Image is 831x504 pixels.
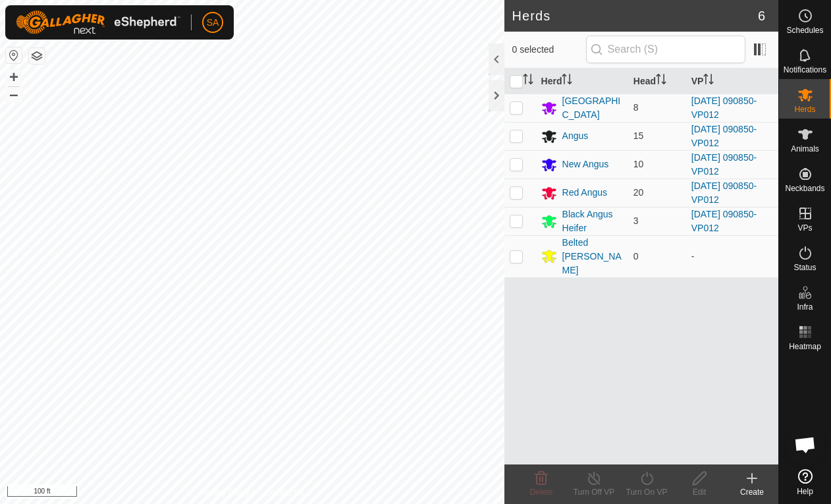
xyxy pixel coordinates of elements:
[265,487,304,499] a: Contact Us
[568,486,620,498] div: Turn Off VP
[633,159,644,169] span: 10
[562,129,589,143] div: Angus
[633,102,639,113] span: 8
[562,236,623,277] div: Belted [PERSON_NAME]
[673,486,726,498] div: Edit
[789,343,821,350] span: Heatmap
[633,187,644,198] span: 20
[784,66,826,74] span: Notifications
[691,152,757,177] a: [DATE] 090850-VP012
[726,486,778,498] div: Create
[512,8,758,24] h2: Herds
[703,76,714,86] p-sorticon: Activate to sort
[691,96,757,120] a: [DATE] 090850-VP012
[536,69,628,94] th: Herd
[758,6,765,26] span: 6
[562,208,623,235] div: Black Angus Heifer
[656,76,666,86] p-sorticon: Activate to sort
[29,48,45,64] button: Map Layers
[207,16,219,30] span: SA
[620,486,673,498] div: Turn On VP
[797,488,813,495] span: Help
[562,94,623,122] div: [GEOGRAPHIC_DATA]
[691,181,757,205] a: [DATE] 090850-VP012
[586,36,745,63] input: Search (S)
[6,69,22,85] button: +
[6,86,22,102] button: –
[779,464,831,501] a: Help
[691,209,757,233] a: [DATE] 090850-VP012
[633,215,639,226] span: 3
[686,69,778,94] th: VP
[791,145,819,153] span: Animals
[200,487,250,499] a: Privacy Policy
[562,76,572,86] p-sorticon: Activate to sort
[6,47,22,63] button: Reset Map
[633,130,644,141] span: 15
[686,235,778,277] td: -
[797,303,813,311] span: Infra
[691,124,757,148] a: [DATE] 090850-VP012
[793,264,816,271] span: Status
[562,186,608,200] div: Red Angus
[633,251,639,262] span: 0
[786,26,823,34] span: Schedules
[523,76,533,86] p-sorticon: Activate to sort
[786,425,825,464] div: Open chat
[16,11,180,34] img: Gallagher Logo
[628,69,686,94] th: Head
[512,43,586,57] span: 0 selected
[530,488,553,497] span: Delete
[797,224,812,232] span: VPs
[562,157,609,171] div: New Angus
[794,105,815,113] span: Herds
[785,184,824,192] span: Neckbands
